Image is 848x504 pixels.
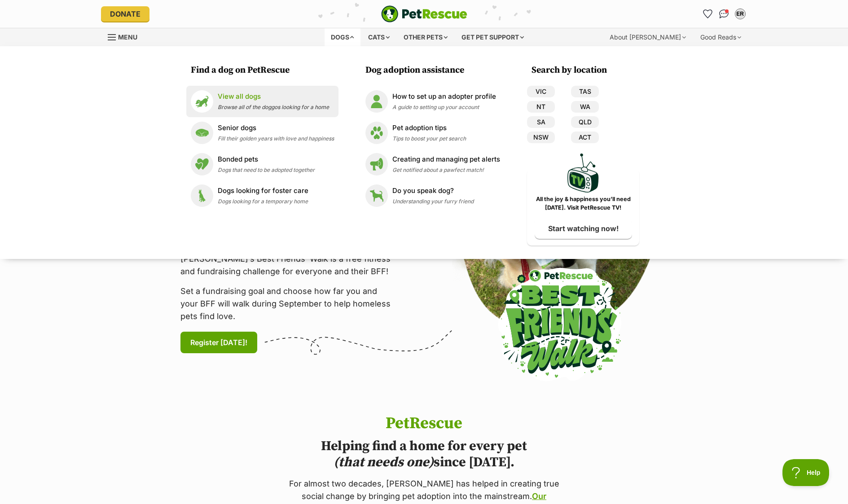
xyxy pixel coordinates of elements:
[701,7,715,21] a: Favourites
[334,454,434,471] i: (that needs one)
[527,116,555,128] a: SA
[527,131,555,143] a: NSW
[365,153,388,175] img: Creating and managing pet alerts
[571,86,599,97] a: TAS
[218,135,334,142] span: Fill their golden years with love and happiness
[191,184,213,207] img: Dogs looking for foster care
[191,64,338,77] h3: Find a dog on PetRescue
[365,64,505,77] h3: Dog adoption assistance
[190,337,247,348] span: Register [DATE]!
[392,123,466,133] p: Pet adoption tips
[218,92,329,102] p: View all dogs
[733,7,747,21] button: My account
[218,198,308,205] span: Dogs looking for a temporary home
[571,131,599,143] a: ACT
[571,101,599,113] a: WA
[392,104,479,110] span: A guide to setting up your account
[108,28,144,44] a: Menu
[381,5,467,22] a: PetRescue
[392,92,496,102] p: How to set up an adopter profile
[180,332,257,353] a: Register [DATE]!
[527,86,555,97] a: VIC
[571,116,599,128] a: QLD
[191,153,334,175] a: Bonded pets Bonded pets Dogs that need to be adopted together
[455,28,530,46] div: Get pet support
[365,153,500,175] a: Creating and managing pet alerts Creating and managing pet alerts Get notified about a pawfect ma...
[392,154,500,165] p: Creating and managing pet alerts
[392,135,466,142] span: Tips to boost your pet search
[218,104,329,110] span: Browse all of the doggos looking for a home
[325,28,360,46] div: Dogs
[719,9,729,18] img: chat-41dd97257d64d25036548639549fe6c8038ab92f7586957e7f3b1b290dea8141.svg
[180,285,396,323] p: Set a fundraising goal and choose how far you and your BFF will walk during September to help hom...
[365,122,388,144] img: Pet adoption tips
[701,7,747,21] ul: Account quick links
[603,28,692,46] div: About [PERSON_NAME]
[191,184,334,207] a: Dogs looking for foster care Dogs looking for foster care Dogs looking for a temporary home
[218,154,315,165] p: Bonded pets
[191,122,213,144] img: Senior dogs
[365,122,500,144] a: Pet adoption tips Pet adoption tips Tips to boost your pet search
[527,101,555,113] a: NT
[191,90,213,113] img: View all dogs
[362,28,396,46] div: Cats
[397,28,454,46] div: Other pets
[180,253,396,278] p: [PERSON_NAME]’s Best Friends' Walk is a free fitness and fundraising challenge for everyone and t...
[392,198,474,205] span: Understanding your furry friend
[392,167,484,173] span: Get notified about a pawfect match!
[286,415,562,433] h1: PetRescue
[694,28,747,46] div: Good Reads
[218,186,308,196] p: Dogs looking for foster care
[286,438,562,470] h2: Helping find a home for every pet since [DATE].
[365,90,500,113] a: How to set up an adopter profile How to set up an adopter profile A guide to setting up your account
[392,186,474,196] p: Do you speak dog?
[365,184,388,207] img: Do you speak dog?
[717,7,731,21] a: Conversations
[381,5,467,22] img: logo-e224e6f780fb5917bec1dbf3a21bbac754714ae5b6737aabdf751b685950b380.svg
[534,195,633,212] p: All the joy & happiness you’ll need [DATE]. Visit PetRescue TV!
[218,123,334,133] p: Senior dogs
[365,90,388,113] img: How to set up an adopter profile
[191,90,334,113] a: View all dogs View all dogs Browse all of the doggos looking for a home
[218,167,315,173] span: Dogs that need to be adopted together
[365,184,500,207] a: Do you speak dog? Do you speak dog? Understanding your furry friend
[101,6,149,22] a: Donate
[118,33,137,41] span: Menu
[736,9,745,18] div: ER
[535,218,632,239] a: Start watching now!
[567,153,599,193] img: PetRescue TV logo
[191,122,334,144] a: Senior dogs Senior dogs Fill their golden years with love and happiness
[191,153,213,175] img: Bonded pets
[782,459,830,486] iframe: Help Scout Beacon - Open
[532,64,639,77] h3: Search by location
